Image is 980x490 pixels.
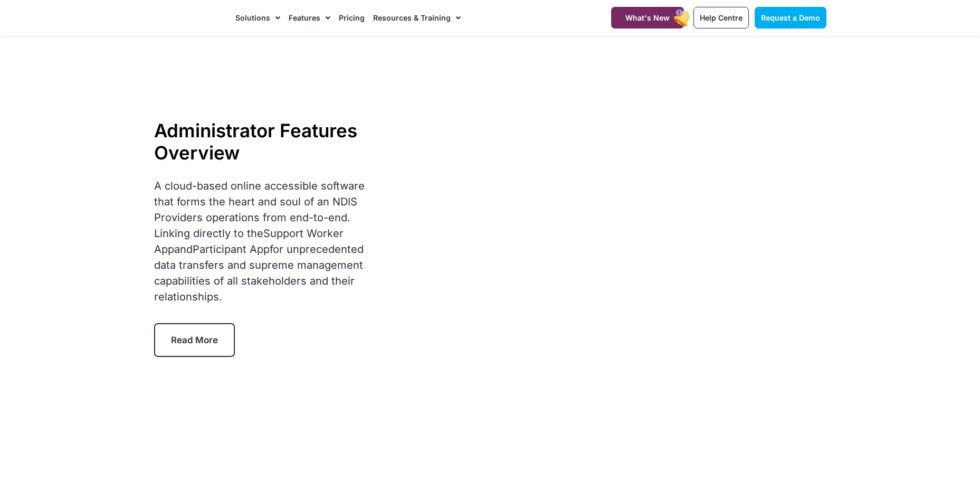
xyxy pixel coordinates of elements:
a: What's New [611,7,684,29]
span: A cloud-based online accessible software that forms the heart and soul of an NDIS Providers opera... [154,180,365,303]
img: CareMaster Logo [154,10,225,26]
a: Read More [154,323,235,357]
span: Help Centre [700,13,743,22]
span: Request a Demo [761,13,820,22]
span: What's New [625,13,670,22]
h1: Administrator Features Overview [154,119,383,164]
a: Request a Demo [755,7,826,29]
a: Participant App [193,243,270,256]
span: Read More [171,335,218,345]
a: Help Centre [693,7,749,29]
